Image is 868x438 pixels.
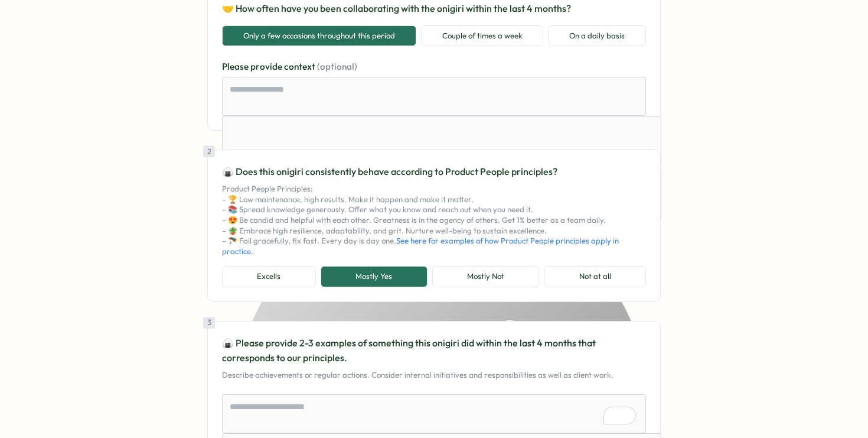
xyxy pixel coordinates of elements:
[321,266,428,287] button: Mostly Yes
[250,61,284,72] span: provide
[222,61,250,72] span: Please
[421,25,544,47] button: Couple of times a week
[548,25,646,47] button: On a daily basis
[284,61,317,72] span: context
[203,145,215,157] div: 2
[222,266,316,287] button: Excells
[317,61,357,72] span: (optional)
[222,1,646,16] p: 🤝 How often have you been collaborating with the onigiri within the last 4 months?
[222,25,416,47] button: Only a few occasions throughout this period
[203,317,215,329] div: 3
[222,394,646,433] textarea: To enrich screen reader interactions, please activate Accessibility in Grammarly extension settings
[544,266,646,287] button: Not at all
[222,336,646,365] p: 🍙 Please provide 2-3 examples of something this onigiri did within the last 4 months that corresp...
[222,370,646,381] p: Describe achievements or regular actions. Consider internal initiatives and responsibilities as w...
[222,164,646,179] p: 🍙 Does this onigiri consistently behave according to Product People principles?
[222,236,619,256] a: See here for examples of how Product People principles apply in practice.
[222,184,646,257] p: Product People Principles: – 🏆 Low maintenance, high results. Make it happen and make it matter. ...
[432,266,540,287] button: Mostly Not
